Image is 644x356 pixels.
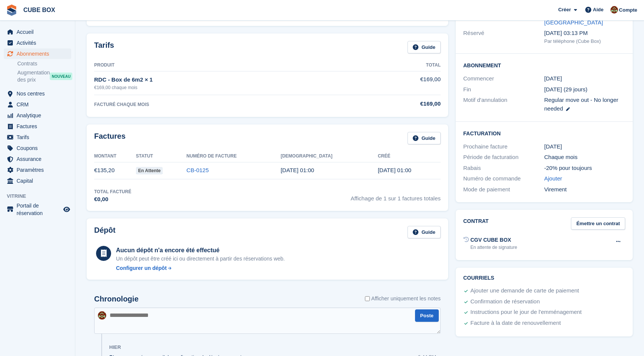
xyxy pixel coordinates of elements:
[378,167,411,173] time: 2025-08-27 23:00:21 UTC
[463,61,625,69] h2: Abonnement
[463,29,544,45] div: Réservé
[544,74,562,83] time: 2025-08-27 23:00:00 UTC
[558,6,571,14] span: Créer
[7,192,75,200] span: Vitrine
[407,132,441,144] a: Guide
[94,132,125,144] h2: Factures
[463,85,544,94] div: Fin
[17,154,62,164] span: Assurance
[17,143,62,153] span: Coupons
[463,275,625,281] h2: Courriels
[571,217,625,230] a: Émettre un contrat
[116,255,285,263] p: Un dépôt peut être créé ici ou directement à partir des réservations web.
[619,6,637,14] span: Compte
[470,236,517,244] div: CGV CUBE BOX
[610,6,618,14] img: alex soubira
[463,96,544,113] div: Motif d'annulation
[62,205,71,214] a: Boutique d'aperçu
[98,311,106,320] img: alex soubira
[94,162,136,179] td: €135,20
[365,295,441,303] label: Afficher uniquement les notes
[20,4,58,16] a: CUBE BOX
[4,27,71,37] a: menu
[281,150,378,162] th: [DEMOGRAPHIC_DATA]
[94,41,114,53] h2: Tarifs
[4,132,71,142] a: menu
[544,11,603,26] a: Cube Box - [GEOGRAPHIC_DATA]
[463,129,625,137] h2: Facturation
[544,164,625,173] div: -20% pour toujours
[378,150,441,162] th: Créé
[17,202,62,217] span: Portail de réservation
[17,27,62,37] span: Accueil
[94,295,139,303] h2: Chronologie
[463,185,544,194] div: Mode de paiement
[407,226,441,238] a: Guide
[463,164,544,173] div: Rabais
[116,264,285,272] a: Configurer un dépôt
[463,74,544,83] div: Commencer
[6,5,17,16] img: stora-icon-8386f47178a22dfd0bd8f6a31ec36ba5ce8667c1dd55bd0f319d3a0aa187defe.svg
[17,69,71,84] a: Augmentation des prix NOUVEAU
[544,153,625,162] div: Chaque mois
[17,60,71,67] a: Contrats
[17,165,62,175] span: Paramètres
[463,142,544,151] div: Prochaine facture
[4,154,71,164] a: menu
[544,38,625,45] div: Par téléphone (Cube Box)
[4,38,71,48] a: menu
[17,88,62,99] span: Nos centres
[94,84,351,91] div: €169,00 chaque mois
[4,99,71,110] a: menu
[351,188,441,204] span: Affichage de 1 sur 1 factures totales
[407,41,441,53] a: Guide
[109,344,121,350] div: Hier
[50,73,72,80] div: NOUVEAU
[544,29,625,38] div: [DATE] 03:13 PM
[94,59,351,71] th: Produit
[17,38,62,48] span: Activités
[4,176,71,186] a: menu
[470,308,582,317] div: Instructions pour le jour de l'emménagement
[544,142,625,151] div: [DATE]
[544,86,588,92] span: [DATE] (29 jours)
[470,297,540,306] div: Confirmation de réservation
[94,188,131,195] div: Total facturé
[17,110,62,121] span: Analytique
[136,150,186,162] th: Statut
[4,48,71,59] a: menu
[4,88,71,99] a: menu
[17,132,62,142] span: Tarifs
[17,176,62,186] span: Capital
[17,48,62,59] span: Abonnements
[351,71,441,95] td: €169,00
[281,167,314,173] time: 2025-08-28 23:00:00 UTC
[94,150,136,162] th: Montant
[544,97,618,112] span: Regular move out - No longer needed
[4,143,71,153] a: menu
[463,153,544,162] div: Période de facturation
[544,174,562,183] a: Ajouter
[17,69,50,83] span: Augmentation des prix
[17,121,62,132] span: Factures
[4,121,71,132] a: menu
[351,59,441,71] th: Total
[4,165,71,175] a: menu
[4,202,71,217] a: menu
[415,309,439,322] button: Poste
[186,150,281,162] th: Numéro de facture
[463,217,488,230] h2: Contrat
[94,226,116,238] h2: Dépôt
[463,174,544,183] div: Numéro de commande
[470,319,561,328] div: Facture à la date de renouvellement
[116,246,285,255] div: Aucun dépôt n'a encore été effectué
[351,100,441,108] div: €169,00
[136,167,163,174] span: En attente
[94,101,351,108] div: FACTURÉ CHAQUE MOIS
[4,110,71,121] a: menu
[94,76,351,84] div: RDC - Box de 6m2 × 1
[593,6,603,14] span: Aide
[470,286,579,295] div: Ajouter une demande de carte de paiement
[470,244,517,251] div: En attente de signature
[94,195,131,204] div: €0,00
